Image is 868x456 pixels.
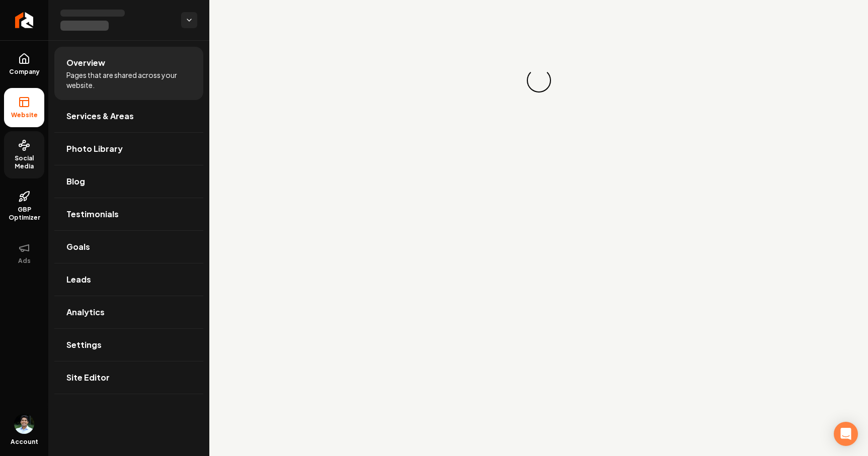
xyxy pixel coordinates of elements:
a: Social Media [4,131,44,178]
span: Blog [66,175,85,188]
span: Ads [14,257,35,265]
button: Ads [4,234,44,273]
span: Website [7,111,42,119]
span: Services & Areas [66,110,134,122]
span: Pages that are shared across your website. [66,70,191,90]
span: Analytics [66,306,105,318]
span: Site Editor [66,372,110,384]
span: Leads [66,273,91,286]
span: Account [11,438,38,446]
span: Settings [66,339,102,351]
img: Rebolt Logo [15,12,34,28]
span: Photo Library [66,143,123,155]
a: Company [4,45,44,84]
span: GBP Optimizer [4,206,44,222]
span: Company [5,68,44,76]
a: Testimonials [54,198,203,230]
span: Testimonials [66,208,119,220]
a: Blog [54,165,203,198]
div: Loading [523,65,554,96]
a: Site Editor [54,361,203,394]
a: GBP Optimizer [4,183,44,230]
a: Services & Areas [54,100,203,132]
span: Overview [66,57,105,69]
img: Arwin Rahmatpanah [14,414,34,434]
div: Open Intercom Messenger [834,422,858,446]
span: Goals [66,241,90,253]
a: Photo Library [54,133,203,165]
button: Open user button [14,414,34,434]
span: Social Media [4,154,44,170]
a: Goals [54,231,203,263]
a: Settings [54,329,203,361]
a: Analytics [54,296,203,328]
a: Leads [54,263,203,296]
